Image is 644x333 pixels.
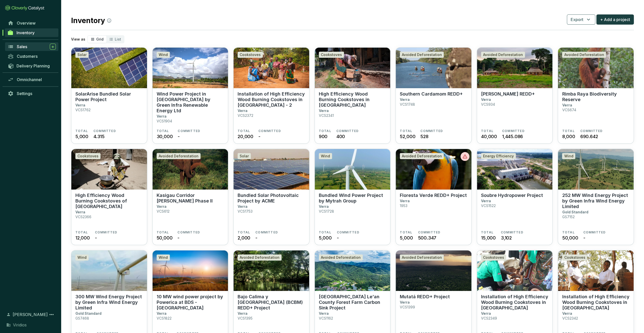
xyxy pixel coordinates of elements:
span: Grid [96,37,104,41]
span: 1,445.086 [502,133,523,140]
p: Verra [157,114,167,118]
div: Avoided Deforestation [319,254,363,261]
p: VCS2349 [481,316,497,320]
span: TOTAL [238,230,250,234]
a: Southern Cardamom REDD+Avoided DeforestationSouthern Cardamom REDD+VerraVCS1748TOTAL52,000COMMITT... [395,47,472,144]
span: 50,000 [157,234,173,241]
p: Verra [157,204,167,209]
p: VCS1904 [157,119,172,123]
span: - [255,234,257,241]
img: SolarArise Bundled Solar Power Project [71,48,147,88]
span: 52,000 [400,133,415,140]
span: 8,000 [562,133,575,140]
p: VCS1822 [157,316,172,320]
p: VCS1395 [238,316,253,320]
span: 400 [336,133,345,140]
div: Wind [157,254,170,261]
p: View as [71,37,85,42]
img: Installation of High Efficiency Wood Burning Cookstoves in Malawi - 2 [234,48,309,88]
p: 10 MW wind power project by Powerica at BDS - [GEOGRAPHIC_DATA] [157,294,224,311]
span: 4.315 [93,133,105,140]
img: Rimba Raya Biodiversity Reserve [558,48,634,88]
p: Gold Standard [75,311,102,316]
img: Installation of High Efficiency Wood Burning Cookstoves in Kenya [477,250,553,291]
span: COMMITTED [418,230,440,234]
span: TOTAL [238,129,250,133]
span: - [95,234,97,241]
div: Cookstoves [562,254,587,261]
div: Avoided Deforestation [562,52,606,58]
img: High Efficiency Wood Burning Cookstoves of Tanzania [71,149,147,190]
span: TOTAL [319,230,331,234]
p: VCS1762 [75,108,91,112]
img: Soubre Hydropower Project [477,149,553,190]
a: 252 MW Wind Energy Project by Green Infra Wind Energy LimitedWind252 MW Wind Energy Project by Gr... [558,149,634,245]
span: 5,000 [400,234,413,241]
a: Bundled Wind Power Project by Mytrah GroupWindBundled Wind Power Project by Mytrah GroupVerraVCS1... [315,149,391,245]
img: Bajo Calima y Bahía Málaga (BCBM) REDD+ Project [234,250,309,291]
span: 20,000 [238,133,253,140]
p: Verra [238,108,247,113]
span: 690.642 [580,133,598,140]
span: Sales [17,44,27,49]
div: Solar [238,153,251,159]
p: VCS2341 [319,113,334,118]
div: Wind [562,153,575,159]
p: VCS934 [481,102,495,106]
p: Gold Standard [562,210,588,214]
a: Overview [5,19,58,27]
span: Omnichannel [17,77,42,82]
span: COMMITTED [501,230,523,234]
span: Delivery Planning [16,63,50,68]
p: VCS2342 [562,316,578,320]
span: TOTAL [157,129,169,133]
div: Cookstoves [319,52,344,58]
span: Settings [17,91,32,96]
img: Mutatá REDD+ Project [396,250,471,291]
p: Verra [400,97,410,102]
span: COMMITTED [502,129,525,133]
span: Customers [17,54,38,59]
a: Kasigau Corridor REDD Phase IIAvoided DeforestationKasigau Corridor [PERSON_NAME] Phase IIVerraVC... [152,149,228,245]
a: SolarArise Bundled Solar Power ProjectSolarSolarArise Bundled Solar Power ProjectVerraVCS1762TOTA... [71,47,147,144]
p: VCS1522 [481,203,496,208]
p: Verra [319,108,329,113]
a: Customers [5,52,58,61]
div: Wind [75,254,89,261]
a: High Efficiency Wood Burning Cookstoves of TanzaniaCookstovesHigh Efficiency Wood Burning Cooksto... [71,149,147,245]
p: Mutatá REDD+ Project [400,294,450,300]
p: Verra [238,204,247,209]
a: Inventory [5,28,58,37]
span: 50,000 [562,234,578,241]
span: COMMITTED [177,230,200,234]
button: Export [567,14,595,25]
p: 300 MW Wind Energy Project by Green Infra Wind Energy Limited [75,294,143,311]
img: 252 MW Wind Energy Project by Green Infra Wind Energy Limited [558,149,634,190]
div: Avoided Deforestation [238,254,282,261]
img: Jiangxi Province Le'an County Forest Farm Carbon Sink Project [315,250,390,291]
span: 528 [420,133,428,140]
div: Cookstoves [238,52,263,58]
a: Rimba Raya Biodiversity ReserveAvoided DeforestationRimba Raya Biodiversity ReserveVerraVCS674TOT... [558,47,634,144]
p: Verra [481,311,491,316]
p: Wind Power Project in [GEOGRAPHIC_DATA] by Green Infra Renewable Energy Ltd [157,91,224,114]
div: Avoided Deforestation [400,52,444,58]
img: Installation of High Efficiency Wood Burning Cookstoves in Malawi [558,250,634,291]
p: Floresta Verde REDD+ Project [400,193,467,198]
p: Bajo Calima y [GEOGRAPHIC_DATA] (BCBM) REDD+ Project [238,294,305,311]
p: Kasigau Corridor [PERSON_NAME] Phase II [157,193,224,204]
span: TOTAL [481,129,493,133]
span: TOTAL [400,129,412,133]
span: - [337,234,339,241]
a: Bundled Solar Photovoltaic Project by ACMESolarBundled Solar Photovoltaic Project by ACMEVerraVCS... [233,149,309,245]
p: [PERSON_NAME] REDD+ [481,91,535,97]
span: Export [571,16,583,23]
span: 40,000 [481,133,497,140]
p: Bundled Solar Photovoltaic Project by ACME [238,193,305,204]
div: segmented control [87,35,124,43]
img: Mai Ndombe REDD+ [477,48,553,88]
span: 5,000 [75,133,88,140]
span: 3,102 [501,234,512,241]
div: Wind [157,52,170,58]
p: Verra [400,199,410,203]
